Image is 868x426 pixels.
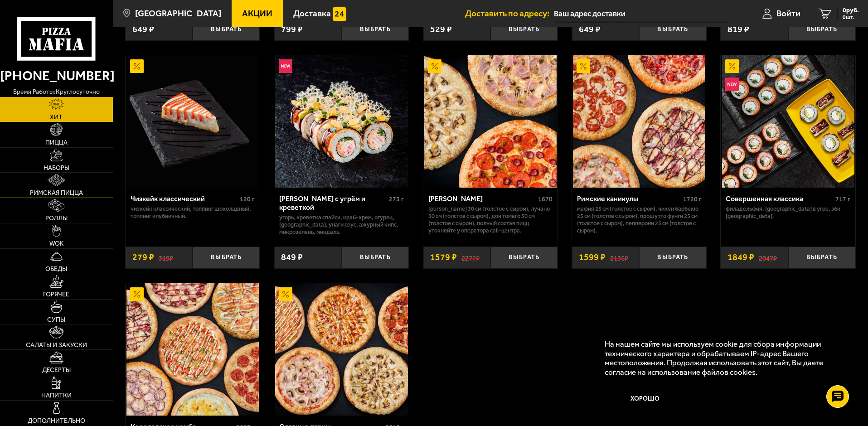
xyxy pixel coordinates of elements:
span: 799 ₽ [281,25,303,34]
img: Хет Трик [424,55,557,188]
span: 279 ₽ [132,253,154,262]
button: Выбрать [490,19,558,41]
span: Доставка [293,9,331,18]
a: АкционныйКоролевское комбо [126,283,260,416]
button: Выбрать [639,19,706,41]
span: Акции [242,9,272,18]
a: АкционныйХет Трик [423,55,558,188]
img: Новинка [279,59,292,73]
span: 1599 ₽ [579,253,606,262]
span: Салаты и закуски [26,342,87,349]
img: Акционный [279,287,292,301]
span: WOK [49,241,63,247]
span: Напитки [41,392,72,399]
span: 1670 [538,195,553,203]
p: На нашем сайте мы используем cookie для сбора информации технического характера и обрабатываем IP... [605,339,842,377]
span: Десерты [42,367,71,373]
span: Наборы [44,165,69,171]
a: АкционныйРимские каникулы [572,55,707,188]
button: Выбрать [342,19,409,41]
span: 717 г [835,195,850,203]
img: Новинка [725,77,739,91]
div: [PERSON_NAME] с угрём и креветкой [279,194,387,212]
p: угорь, креветка спайси, краб-крем, огурец, [GEOGRAPHIC_DATA], унаги соус, ажурный чипс, микрозеле... [279,214,404,236]
s: 2047 ₽ [759,253,777,262]
s: 2136 ₽ [610,253,628,262]
img: Акционный [428,59,441,73]
a: АкционныйСлавные парни [274,283,409,416]
img: Акционный [130,287,144,301]
span: 120 г [240,195,255,203]
a: АкционныйНовинкаСовершенная классика [721,55,855,188]
span: 1849 ₽ [727,253,754,262]
img: Акционный [577,59,590,73]
img: Ролл Калипсо с угрём и креветкой [275,55,407,188]
span: Горячее [43,291,69,298]
span: 529 ₽ [430,25,452,34]
span: 0 руб. [843,7,859,14]
span: Римская пицца [30,190,83,196]
button: Выбрать [193,19,260,41]
span: 1579 ₽ [430,253,457,262]
span: 649 ₽ [132,25,154,34]
span: 819 ₽ [727,25,749,34]
span: Дополнительно [28,418,85,424]
span: 273 г [389,195,404,203]
img: Римские каникулы [573,55,705,188]
button: Выбрать [639,247,706,269]
input: Ваш адрес доставки [554,5,727,22]
span: 1720 г [683,195,702,203]
button: Выбрать [788,247,855,269]
img: Чизкейк классический [126,55,259,188]
p: Филадельфия, [GEOGRAPHIC_DATA] в угре, Эби [GEOGRAPHIC_DATA]. [726,205,850,220]
span: 649 ₽ [579,25,601,34]
p: Мафия 25 см (толстое с сыром), Чикен Барбекю 25 см (толстое с сыром), Прошутто Фунги 25 см (толст... [577,205,702,234]
button: Хорошо [605,386,686,413]
span: Доставить по адресу: [465,9,554,18]
span: 0 шт. [843,15,859,20]
span: Роллы [45,215,68,222]
img: Славные парни [275,283,407,416]
p: Чизкейк классический, топпинг шоколадный, топпинг клубничный. [131,205,255,220]
span: [GEOGRAPHIC_DATA] [135,9,221,18]
p: [PERSON_NAME] 30 см (толстое с сыром), Лучано 30 см (толстое с сыром), Дон Томаго 30 см (толстое ... [428,205,553,234]
div: [PERSON_NAME] [428,194,536,203]
span: 849 ₽ [281,253,303,262]
div: Римские каникулы [577,194,681,203]
button: Выбрать [193,247,260,269]
span: Хит [50,114,63,121]
button: Выбрать [342,247,409,269]
img: Совершенная классика [722,55,854,188]
span: Пицца [45,140,68,146]
div: Совершенная классика [726,194,833,203]
img: 15daf4d41897b9f0e9f617042186c801.svg [333,7,346,21]
span: Супы [47,317,65,323]
button: Выбрать [788,19,855,41]
s: 319 ₽ [159,253,173,262]
button: Выбрать [490,247,558,269]
span: Обеды [45,266,67,272]
img: Акционный [130,59,144,73]
div: Чизкейк классический [131,194,238,203]
a: НовинкаРолл Калипсо с угрём и креветкой [274,55,409,188]
img: Королевское комбо [126,283,259,416]
img: Акционный [725,59,739,73]
s: 2277 ₽ [461,253,480,262]
span: Войти [776,9,800,18]
a: АкционныйЧизкейк классический [126,55,260,188]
